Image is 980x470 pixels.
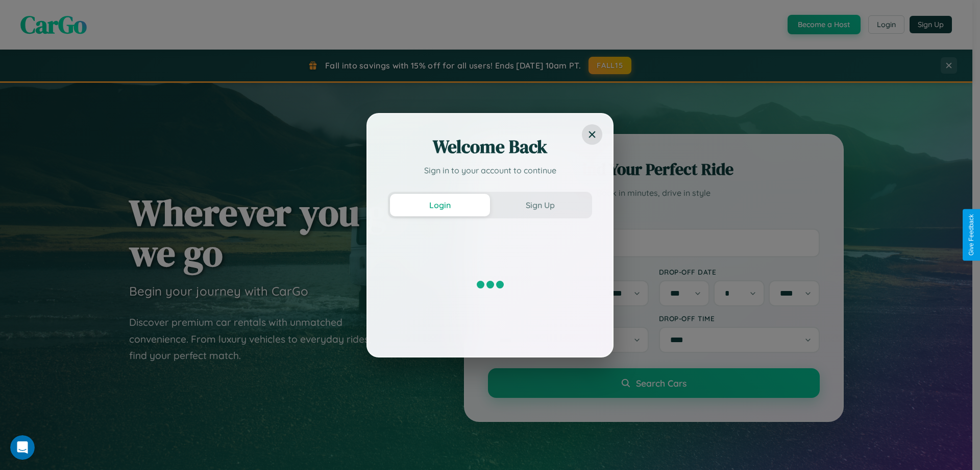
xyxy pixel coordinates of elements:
button: Sign Up [490,194,590,216]
iframe: Intercom live chat [10,435,35,460]
h2: Welcome Back [388,135,592,159]
div: Give Feedback [968,214,975,256]
p: Sign in to your account to continue [388,164,592,176]
button: Login [390,194,490,216]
